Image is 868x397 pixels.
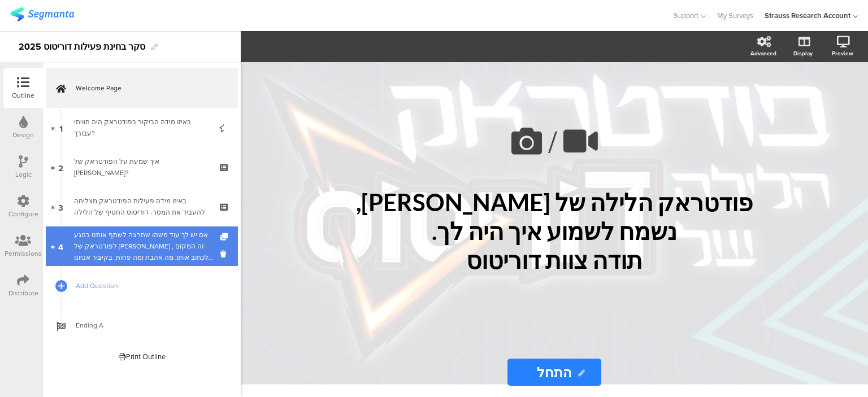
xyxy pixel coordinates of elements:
[8,209,38,219] div: Configure
[46,187,238,226] a: 3 באיזו מידה פעילות הפודטראק מצליחה להעביר את המסר- דוריטוס החטיף של הלילה
[58,240,63,252] span: 4
[19,38,145,56] div: 2025 סקר בחינת פעילות דוריטוס
[220,233,230,241] i: Duplicate
[58,161,63,173] span: 2
[345,217,763,246] p: נשמח לשמוע איך היה לך.
[220,248,230,259] i: Delete
[74,156,209,178] div: איך שמעת על הפודטראק של דוריטוס?
[74,195,209,218] div: באיזו מידה פעילות הפודטראק מצליחה להעביר את המסר- דוריטוס החטיף של הלילה
[793,49,813,58] div: Display
[59,121,63,134] span: 1
[10,7,74,21] img: segmanta logo
[15,169,32,180] div: Logic
[12,130,34,140] div: Design
[5,248,42,259] div: Permissions
[507,359,601,386] input: Start
[76,320,220,331] span: Ending A
[74,229,214,263] div: אם יש לך עוד משהו שתרצה לשתף אותנו בנוגע לפודטראק של דוריטוס , זה המקום לכתוב אותו, מה אהבת ומה פ...
[548,120,557,164] span: /
[765,10,850,21] div: Strauss Research Account
[74,116,209,139] div: באיזו מידה הביקור בפודטראק היה חוויתי עבורך?
[46,147,238,187] a: 2 איך שמעת על הפודטראק של [PERSON_NAME]?
[8,288,38,298] div: Distribute
[76,280,220,291] span: Add Question
[12,90,34,101] div: Outline
[46,68,238,108] a: Welcome Page
[345,188,763,217] p: פודטראק הלילה של [PERSON_NAME],
[119,351,166,362] div: Print Outline
[674,10,698,21] span: Support
[832,49,853,58] div: Preview
[46,306,238,345] a: Ending A
[46,226,238,266] a: 4 אם יש לך עוד משהו שתרצה לשתף אותנו בנוגע לפודטראק של [PERSON_NAME] , זה המקום לכתוב אותו, מה אה...
[46,108,238,147] a: 1 באיזו מידה הביקור בפודטראק היה חוויתי עבורך?
[345,246,763,274] p: תודה צוות דוריטוס
[750,49,776,58] div: Advanced
[76,82,220,94] span: Welcome Page
[58,200,63,213] span: 3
